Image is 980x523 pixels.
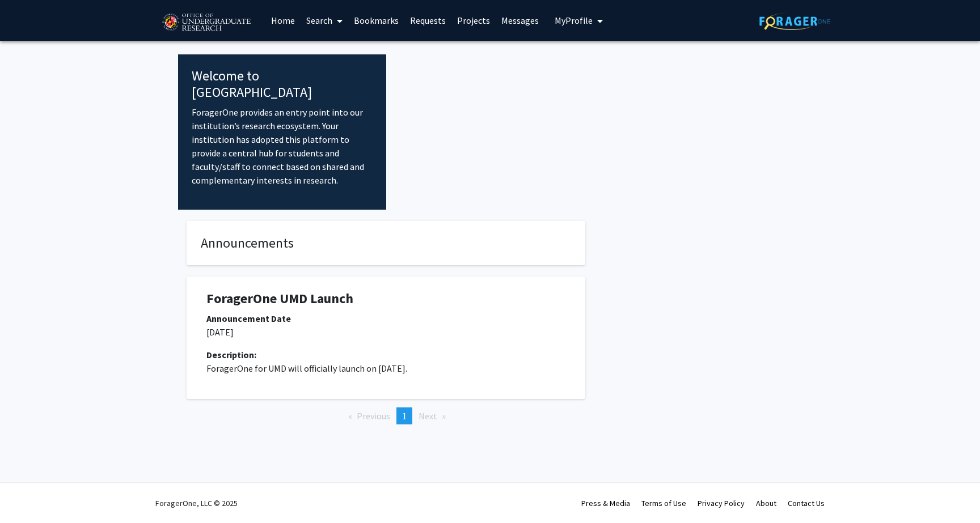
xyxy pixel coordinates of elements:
a: Bookmarks [348,1,404,40]
a: Messages [496,1,544,40]
span: Previous [357,410,390,422]
a: About [756,498,776,508]
span: 1 [402,410,407,422]
ul: Pagination [187,407,585,424]
a: Privacy Policy [698,498,745,508]
p: [DATE] [206,325,565,339]
div: Description: [206,348,565,362]
a: Projects [451,1,496,40]
div: Announcement Date [206,312,565,325]
img: ForagerOne Logo [759,12,830,30]
h4: Welcome to [GEOGRAPHIC_DATA] [192,68,373,101]
h1: ForagerOne UMD Launch [206,291,565,307]
a: Press & Media [581,498,630,508]
div: ForagerOne, LLC © 2025 [155,483,238,523]
a: Home [265,1,301,40]
p: ForagerOne for UMD will officially launch on [DATE]. [206,362,565,375]
img: University of Maryland Logo [158,8,254,37]
span: Next [419,410,437,422]
iframe: Chat [9,472,48,515]
a: Search [301,1,348,40]
h4: Announcements [201,235,571,252]
a: Terms of Use [641,498,686,508]
a: Requests [404,1,451,40]
span: My Profile [555,15,593,26]
a: Contact Us [788,498,825,508]
p: ForagerOne provides an entry point into our institution’s research ecosystem. Your institution ha... [192,105,373,187]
